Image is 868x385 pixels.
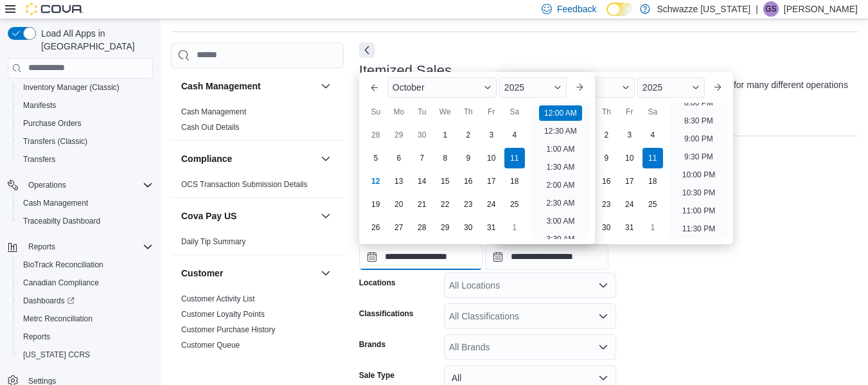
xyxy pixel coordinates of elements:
button: Inventory Manager (Classic) [13,78,158,96]
a: Traceabilty Dashboard [18,213,105,229]
div: day-1 [435,125,456,145]
div: Button. Open the year selector. 2025 is currently selected. [499,77,567,98]
div: day-23 [596,194,617,215]
div: day-4 [642,125,663,145]
span: Customer Loyalty Points [181,309,265,319]
a: Inventory Manager (Classic) [18,80,125,95]
div: day-30 [412,125,432,145]
div: day-22 [435,194,456,215]
div: day-11 [504,148,525,168]
a: Manifests [18,98,61,113]
a: Customer Queue [181,341,240,350]
div: day-10 [481,148,502,168]
span: Purchase Orders [23,118,82,129]
li: 3:00 AM [541,213,580,229]
span: Metrc Reconciliation [18,311,153,327]
div: We [435,102,456,122]
p: | [756,1,758,17]
div: Cash Management [171,104,344,140]
span: New Customers [181,355,236,366]
span: Transfers (Classic) [18,134,153,149]
div: day-30 [596,217,617,238]
button: Operations [3,176,158,194]
div: Fr [481,102,502,122]
div: day-16 [596,171,617,192]
a: New Customers [181,356,236,365]
span: Dark Mode [607,16,607,17]
button: Cova Pay US [318,208,333,224]
div: Mo [389,102,409,122]
div: Su [366,102,386,122]
div: day-15 [435,171,456,192]
div: day-30 [458,217,479,238]
button: Manifests [13,96,158,114]
label: Locations [359,278,396,288]
a: Reports [18,329,55,345]
span: Transfers (Classic) [23,136,87,147]
h3: Compliance [181,152,232,165]
button: Reports [3,238,158,256]
img: Cova [26,3,84,15]
div: day-25 [642,194,663,215]
span: Transfers [18,152,153,167]
h3: Cova Pay US [181,210,236,222]
div: day-9 [596,148,617,168]
span: BioTrack Reconciliation [18,257,153,273]
span: Operations [23,177,153,193]
div: day-29 [435,217,456,238]
a: Dashboards [18,293,80,309]
div: day-3 [619,125,640,145]
button: Transfers (Classic) [13,132,158,150]
span: Reports [28,242,55,252]
button: Operations [23,177,71,193]
li: 3:30 AM [541,231,580,247]
div: day-2 [458,125,479,145]
span: Canadian Compliance [18,275,153,291]
button: Compliance [181,152,315,165]
button: Canadian Compliance [13,274,158,292]
div: day-17 [481,171,502,192]
div: day-28 [412,217,432,238]
span: [US_STATE] CCRS [23,350,90,360]
div: day-14 [412,171,432,192]
span: Load All Apps in [GEOGRAPHIC_DATA] [36,27,153,53]
span: OCS Transaction Submission Details [181,179,308,190]
div: Sa [504,102,525,122]
div: day-2 [596,125,617,145]
span: BioTrack Reconciliation [23,260,103,270]
a: Metrc Reconciliation [18,311,98,327]
ul: Time [669,103,728,239]
div: October, 2025 [364,123,526,239]
div: day-1 [642,217,663,238]
li: 9:30 PM [679,149,718,165]
div: day-5 [366,148,386,168]
div: day-3 [481,125,502,145]
div: Th [596,102,617,122]
input: Press the down key to enter a popover containing a calendar. Press the escape key to close the po... [359,244,483,270]
li: 2:00 AM [541,177,580,193]
input: Press the down key to enter a popover containing a calendar. Press the escape key to close the po... [485,244,608,270]
li: 12:30 AM [539,123,582,139]
h3: Itemized Sales [359,63,452,78]
button: Next [359,42,375,58]
span: October [393,82,425,93]
a: Customer Purchase History [181,325,276,334]
a: Transfers [18,152,60,167]
button: Next month [707,77,728,98]
button: Open list of options [598,280,608,291]
div: Button. Open the month selector. October is currently selected. [387,77,497,98]
div: Customer [171,291,344,373]
button: BioTrack Reconciliation [13,256,158,274]
span: Manifests [23,100,56,111]
span: Reports [23,332,50,342]
a: Customer Loyalty Points [181,310,265,319]
div: Fr [619,102,640,122]
span: Transfers [23,154,55,165]
li: 8:30 PM [679,113,718,129]
div: day-9 [458,148,479,168]
button: Traceabilty Dashboard [13,212,158,230]
span: 2025 [642,82,662,93]
button: [US_STATE] CCRS [13,346,158,364]
div: Compliance [171,177,344,197]
li: 11:00 PM [677,203,720,219]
